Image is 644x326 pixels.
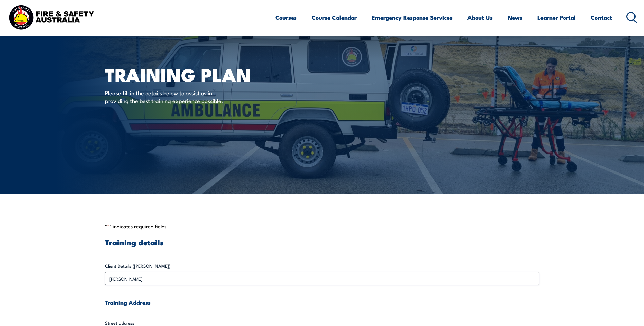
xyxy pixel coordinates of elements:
a: About Us [467,8,493,26]
a: Emergency Response Services [372,8,453,26]
h4: Training Address [105,299,539,306]
h1: Training plan [105,66,273,82]
a: Course Calendar [312,8,357,26]
h3: Training details [105,238,539,246]
p: " " indicates required fields [105,223,539,230]
a: News [508,8,522,26]
a: Contact [591,8,612,26]
a: Learner Portal [537,8,576,26]
p: Please fill in the details below to assist us in providing the best training experience possible. [105,89,229,105]
label: Client Details ([PERSON_NAME]) [105,263,539,269]
a: Courses [275,8,297,26]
